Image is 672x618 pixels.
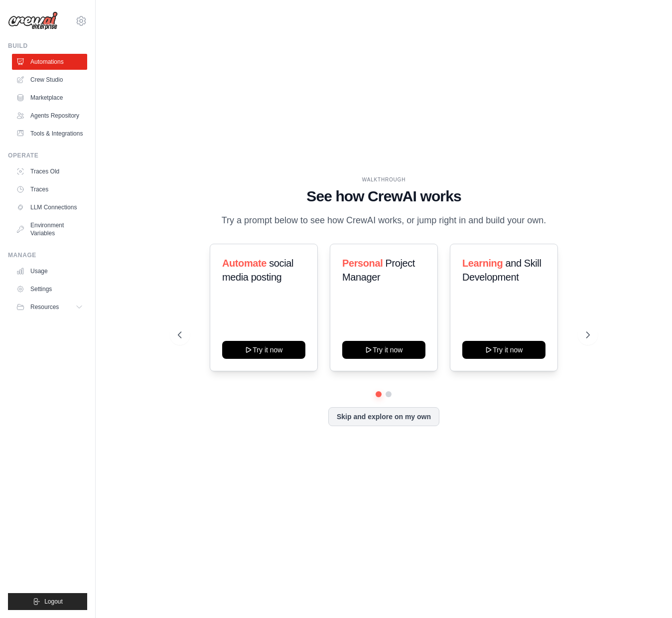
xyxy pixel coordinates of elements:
[12,163,87,179] a: Traces Old
[8,251,87,259] div: Manage
[12,263,87,279] a: Usage
[342,341,425,359] button: Try it now
[8,11,58,30] img: Logo
[328,407,439,426] button: Skip and explore on my own
[222,341,305,359] button: Try it now
[44,598,63,606] span: Logout
[216,213,551,228] p: Try a prompt below to see how CrewAI works, or jump right in and build your own.
[12,217,87,241] a: Environment Variables
[8,152,87,159] div: Operate
[12,108,87,124] a: Agents Repository
[12,181,87,197] a: Traces
[462,341,545,359] button: Try it now
[222,258,267,269] span: Automate
[342,258,383,269] span: Personal
[12,54,87,70] a: Automations
[462,258,503,269] span: Learning
[178,187,589,205] h1: See how CrewAI works
[12,199,87,215] a: LLM Connections
[12,90,87,106] a: Marketplace
[8,42,87,50] div: Build
[12,281,87,297] a: Settings
[8,593,87,610] button: Logout
[12,299,87,315] button: Resources
[30,303,59,311] span: Resources
[462,258,541,283] span: and Skill Development
[12,126,87,142] a: Tools & Integrations
[12,72,87,88] a: Crew Studio
[178,176,589,183] div: WALKTHROUGH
